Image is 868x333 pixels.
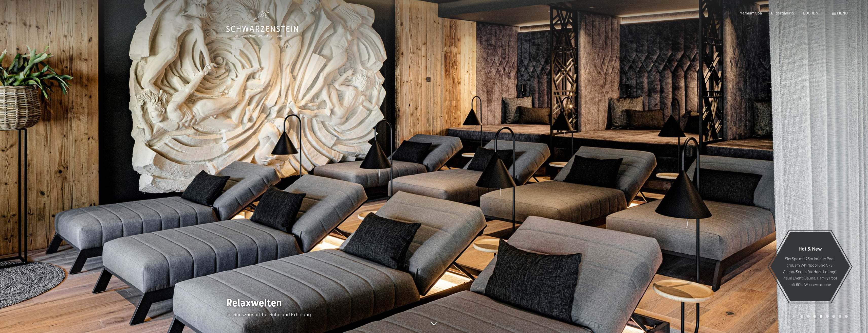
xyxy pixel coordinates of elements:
[845,315,848,318] div: Carousel Page 8
[801,315,803,318] div: Carousel Page 1
[771,10,794,15] a: Bildergalerie
[813,315,816,318] div: Carousel Page 3
[826,315,829,318] div: Carousel Page 5
[770,232,850,301] a: Hot & New Sky Spa mit 23m Infinity Pool, großem Whirlpool und Sky-Sauna, Sauna Outdoor Lounge, ne...
[738,10,762,15] a: Premium Spa
[807,315,810,318] div: Carousel Page 2
[839,315,841,318] div: Carousel Page 7
[799,245,822,251] span: Hot & New
[783,255,838,288] p: Sky Spa mit 23m Infinity Pool, großem Whirlpool und Sky-Sauna, Sauna Outdoor Lounge, neue Event-S...
[799,315,848,318] div: Carousel Pagination
[837,10,848,15] span: Menü
[820,315,822,318] div: Carousel Page 4 (Current Slide)
[832,315,835,318] div: Carousel Page 6
[803,10,818,15] a: BUCHEN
